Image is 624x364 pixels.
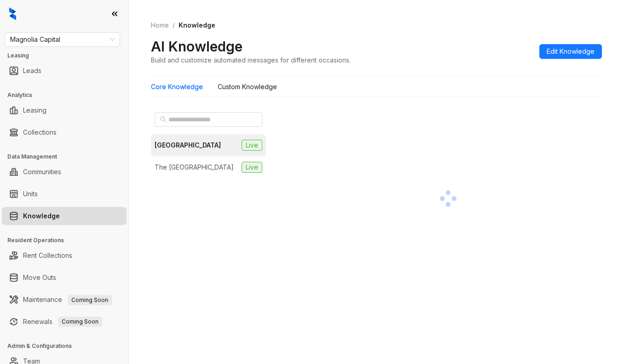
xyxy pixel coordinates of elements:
div: Core Knowledge [151,82,203,92]
span: Coming Soon [58,317,102,327]
li: Collections [2,123,127,142]
h3: Data Management [7,153,128,161]
a: Leads [23,62,41,80]
span: Edit Knowledge [547,46,595,57]
span: Magnolia Capital [10,33,115,46]
a: Home [149,20,171,30]
a: Units [23,185,38,203]
li: Leasing [2,101,127,119]
a: Communities [23,163,61,181]
li: Units [2,185,127,203]
span: Coming Soon [68,295,112,305]
span: Live [242,140,262,151]
span: Knowledge [179,21,215,29]
a: Rent Collections [23,246,72,265]
button: Edit Knowledge [539,44,602,59]
a: Move Outs [23,268,56,287]
div: Custom Knowledge [218,82,277,92]
div: [GEOGRAPHIC_DATA] [155,140,221,150]
span: Live [242,162,262,173]
h3: Resident Operations [7,236,128,245]
img: logo [9,7,16,20]
a: Knowledge [23,207,60,225]
li: / [173,20,175,30]
li: Move Outs [2,268,127,287]
li: Maintenance [2,290,127,309]
h3: Leasing [7,51,128,60]
li: Communities [2,163,127,181]
a: Collections [23,123,57,142]
h2: AI Knowledge [151,38,243,55]
span: search [160,116,167,123]
li: Leads [2,62,127,80]
li: Renewals [2,313,127,331]
h3: Analytics [7,91,128,99]
h3: Admin & Configurations [7,342,128,350]
li: Rent Collections [2,246,127,265]
li: Knowledge [2,207,127,225]
a: Leasing [23,101,46,119]
div: Build and customize automated messages for different occasions. [151,55,351,65]
div: The [GEOGRAPHIC_DATA] [155,162,234,172]
a: RenewalsComing Soon [23,313,102,331]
